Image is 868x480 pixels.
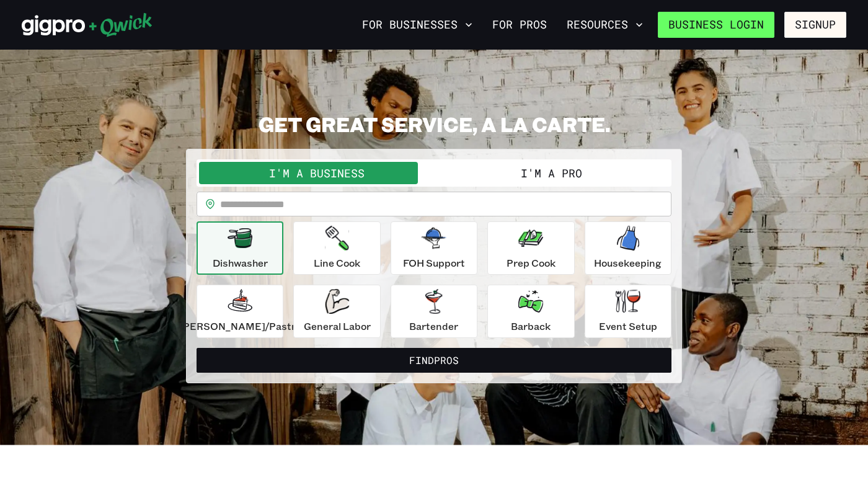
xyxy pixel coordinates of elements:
p: Dishwasher [213,256,268,270]
button: Prep Cook [487,221,574,275]
p: Housekeeping [594,256,662,270]
button: Bartender [391,285,477,338]
button: [PERSON_NAME]/Pastry [197,285,283,338]
button: Event Setup [585,285,671,338]
button: FindPros [197,348,671,373]
button: I'm a Business [199,162,434,184]
button: Signup [784,12,846,38]
a: For Pros [487,14,552,35]
p: General Labor [304,319,371,334]
p: Barback [511,319,551,334]
button: Resources [562,14,648,35]
a: Business Login [658,12,774,38]
button: I'm a Pro [434,162,669,184]
button: Housekeeping [585,221,671,275]
button: Dishwasher [197,221,283,275]
p: Bartender [409,319,458,334]
h2: GET GREAT SERVICE, A LA CARTE. [186,112,682,136]
p: [PERSON_NAME]/Pastry [179,319,301,334]
p: Line Cook [314,256,360,270]
button: Barback [487,285,574,338]
p: Event Setup [599,319,657,334]
button: General Labor [293,285,380,338]
p: FOH Support [403,256,465,270]
button: FOH Support [391,221,477,275]
p: Prep Cook [507,256,556,270]
button: Line Cook [293,221,380,275]
button: For Businesses [357,14,477,35]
